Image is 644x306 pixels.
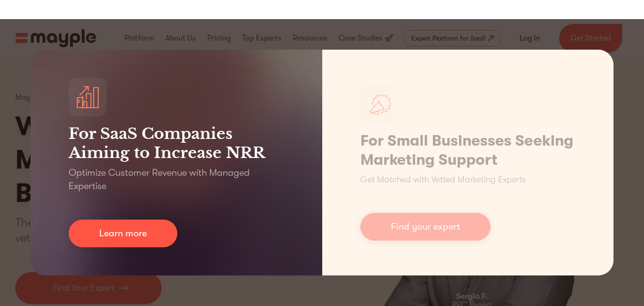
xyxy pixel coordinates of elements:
[69,166,284,193] p: Optimize Customer Revenue with Managed Expertise
[360,131,576,169] h1: For Small Businesses Seeking Marketing Support
[360,173,526,186] p: Get Matched with Vetted Marketing Experts
[360,213,491,241] a: Find your expert
[69,124,284,162] h3: For SaaS Companies Aiming to Increase NRR
[69,220,177,247] a: Learn more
